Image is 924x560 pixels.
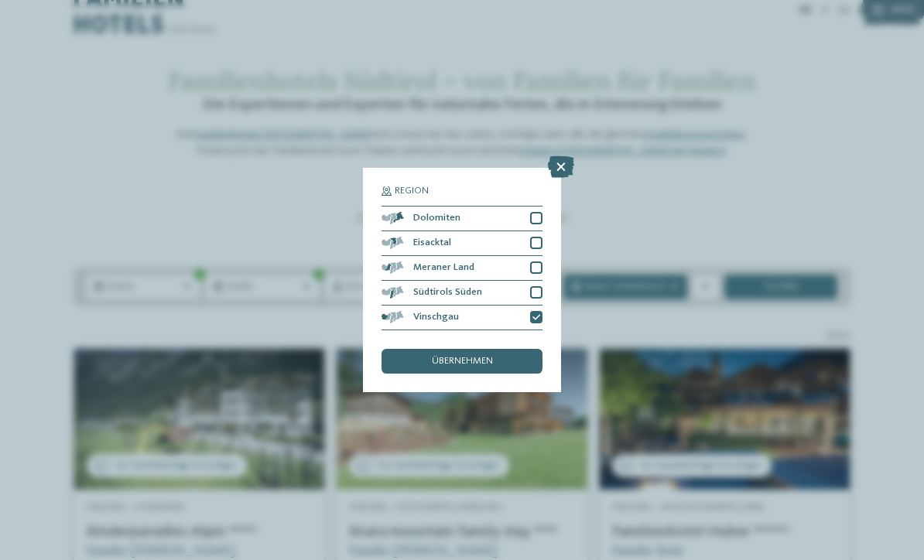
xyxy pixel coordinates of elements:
span: Eisacktal [413,238,451,248]
span: Vinschgau [413,312,459,323]
span: Südtirols Süden [413,288,482,298]
span: Meraner Land [413,263,474,273]
span: übernehmen [432,357,493,367]
span: Dolomiten [413,213,460,224]
span: Region [395,186,429,196]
